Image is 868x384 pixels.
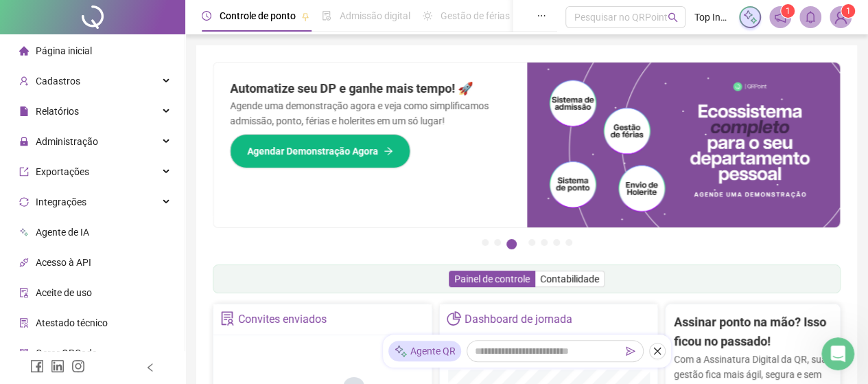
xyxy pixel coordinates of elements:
[528,239,535,246] button: 4
[447,311,461,326] span: pie-chart
[626,346,635,356] span: send
[821,337,854,370] iframe: Intercom live chat
[36,76,80,87] span: Cadastros
[506,239,517,249] button: 3
[340,10,410,21] span: Admissão digital
[36,317,108,328] span: Atestado técnico
[36,136,98,147] span: Administração
[301,12,309,21] span: pushpin
[537,11,546,21] span: ellipsis
[36,196,86,207] span: Integrações
[846,6,851,16] span: 1
[465,308,572,331] div: Dashboard de jornada
[494,239,501,246] button: 2
[394,344,408,359] img: sparkle-icon.fc2bf0ac1784a2077858766a79e2daf3.svg
[774,11,786,23] span: notification
[145,363,155,372] span: left
[238,308,327,331] div: Convites enviados
[388,341,461,361] div: Agente QR
[454,273,530,284] span: Painel de controle
[230,98,511,128] p: Agende uma demonstração agora e veja como simplificamos admissão, ponto, férias e holerites em um...
[841,4,855,18] sup: Atualize o seu contato no menu Meus Dados
[19,167,29,177] span: export
[441,10,510,21] span: Gestão de férias
[540,273,599,284] span: Contabilidade
[541,239,548,246] button: 5
[220,311,235,326] span: solution
[19,76,29,86] span: user-add
[36,257,91,268] span: Acesso à API
[51,359,64,373] span: linkedin
[247,144,378,159] span: Agendar Demonstração Agora
[36,287,92,298] span: Aceite de uso
[830,7,851,27] img: 85386
[30,359,44,373] span: facebook
[742,10,758,25] img: sparkle-icon.fc2bf0ac1784a2077858766a79e2daf3.svg
[71,359,85,373] span: instagram
[384,146,393,156] span: arrow-right
[36,45,92,56] span: Página inicial
[19,348,29,358] span: qrcode
[322,11,331,21] span: file-done
[36,227,89,238] span: Agente de IA
[482,239,489,246] button: 1
[36,348,97,359] span: Gerar QRCode
[19,197,29,207] span: sync
[565,239,572,246] button: 7
[553,239,560,246] button: 6
[202,11,211,21] span: clock-circle
[19,288,29,297] span: audit
[527,63,841,227] img: banner%2Fd57e337e-a0d3-4837-9615-f134fc33a8e6.png
[653,346,662,356] span: close
[674,313,832,352] h2: Assinar ponto na mão? Isso ficou no passado!
[19,318,29,328] span: solution
[230,134,410,168] button: Agendar Demonstração Agora
[668,12,678,23] span: search
[804,11,817,23] span: bell
[786,6,790,16] span: 1
[19,46,29,56] span: home
[230,79,511,98] h2: Automatize seu DP e ganhe mais tempo! 🚀
[36,166,89,177] span: Exportações
[694,10,731,25] span: Top Instalações
[220,10,296,21] span: Controle de ponto
[781,4,795,18] sup: 1
[423,11,432,21] span: sun
[19,258,29,267] span: api
[19,106,29,116] span: file
[36,106,79,117] span: Relatórios
[19,137,29,146] span: lock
